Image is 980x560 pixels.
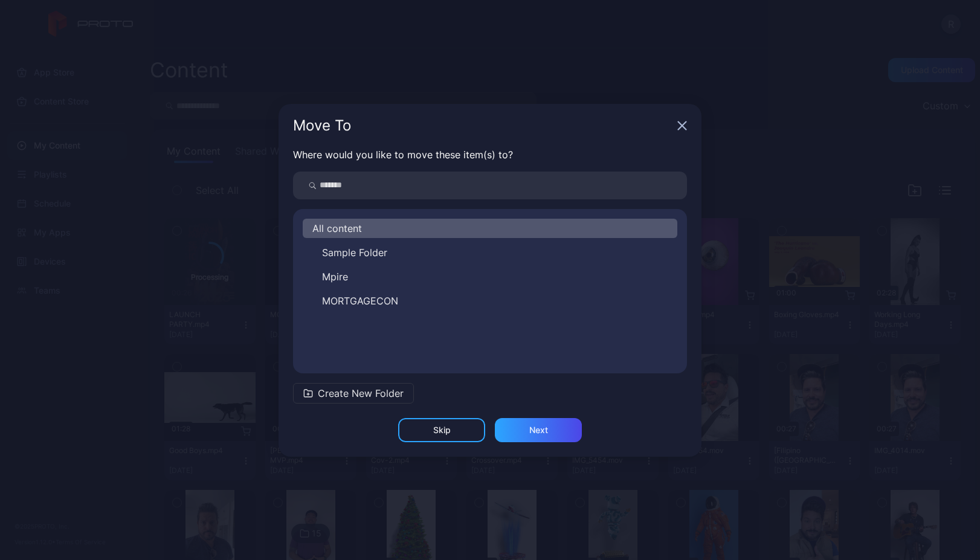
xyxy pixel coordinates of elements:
[322,245,387,260] span: Sample Folder
[293,147,687,162] p: Where would you like to move these item(s) to?
[293,118,672,133] div: Move To
[433,425,451,435] div: Skip
[322,269,348,284] span: Mpire
[293,383,414,404] button: Create New Folder
[303,243,677,262] button: Sample Folder
[318,386,404,401] span: Create New Folder
[312,221,362,236] span: All content
[529,425,548,435] div: Next
[322,294,398,308] span: MORTGAGECON
[495,418,582,442] button: Next
[398,418,485,442] button: Skip
[303,267,677,286] button: Mpire
[303,291,677,311] button: MORTGAGECON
